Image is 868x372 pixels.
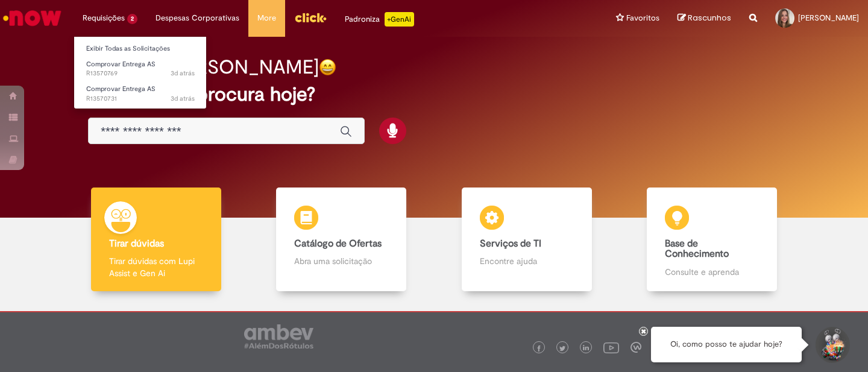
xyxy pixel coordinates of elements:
[86,94,195,104] span: R13570731
[74,36,207,109] ul: Requisições
[109,238,164,250] b: Tirar dúvidas
[171,94,195,103] span: 3d atrás
[434,188,620,292] a: Serviços de TI Encontre ajuda
[294,238,382,250] b: Catálogo de Ofertas
[109,255,203,279] p: Tirar dúvidas com Lupi Assist e Gen Ai
[665,266,759,278] p: Consulte e aprenda
[83,12,125,24] span: Requisições
[294,8,327,27] img: click_logo_yellow_360x200.png
[171,69,195,78] time: 26/09/2025 14:13:19
[678,13,731,24] a: Rascunhos
[798,13,859,23] span: [PERSON_NAME]
[688,12,731,24] span: Rascunhos
[620,188,805,292] a: Base de Conhecimento Consulte e aprenda
[63,188,249,292] a: Tirar dúvidas Tirar dúvidas com Lupi Assist e Gen Ai
[536,345,542,352] img: logo_footer_facebook.png
[249,188,435,292] a: Catálogo de Ofertas Abra uma solicitação
[665,238,729,260] b: Base de Conhecimento
[86,84,156,93] span: Comprovar Entrega AS
[480,238,541,250] b: Serviços de TI
[86,60,156,69] span: Comprovar Entrega AS
[385,12,414,27] p: +GenAi
[244,324,313,348] img: logo_footer_ambev_rotulo_gray.png
[651,327,802,362] div: Oi, como posso te ajudar hoje?
[127,14,137,24] span: 2
[156,12,239,24] span: Despesas Corporativas
[559,345,565,352] img: logo_footer_twitter.png
[583,345,589,352] img: logo_footer_linkedin.png
[480,255,574,267] p: Encontre ajuda
[294,255,388,267] p: Abra uma solicitação
[1,6,63,30] img: ServiceNow
[626,12,659,24] span: Favoritos
[74,58,207,80] a: Aberto R13570769 : Comprovar Entrega AS
[86,69,195,78] span: R13570769
[74,83,207,105] a: Aberto R13570731 : Comprovar Entrega AS
[319,58,336,76] img: happy-face.png
[257,12,276,24] span: More
[74,42,207,55] a: Exibir Todas as Solicitações
[171,94,195,103] time: 26/09/2025 14:04:22
[345,12,414,27] div: Padroniza
[171,69,195,78] span: 3d atrás
[814,327,850,363] button: Iniciar Conversa de Suporte
[88,84,780,105] h2: O que você procura hoje?
[603,339,619,355] img: logo_footer_youtube.png
[631,342,641,353] img: logo_footer_workplace.png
